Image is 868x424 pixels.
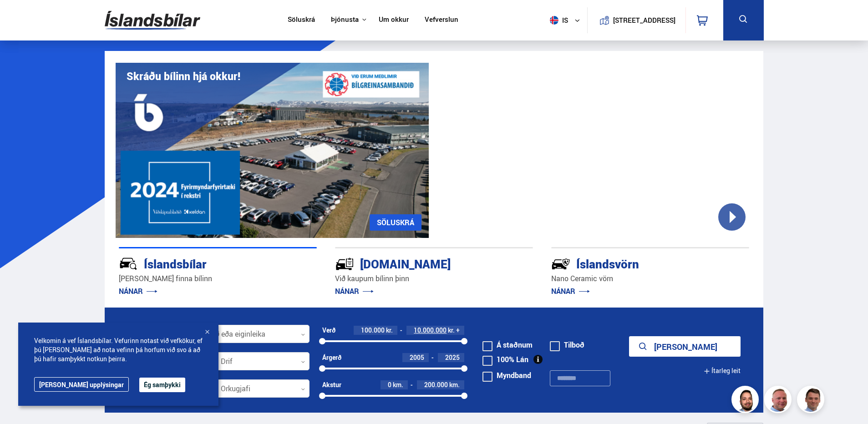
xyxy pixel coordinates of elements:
label: Á staðnum [482,341,533,348]
a: Um okkur [379,15,409,25]
label: Tilboð [550,341,584,348]
a: NÁNAR [551,286,590,296]
p: Við kaupum bílinn þinn [335,273,533,284]
h1: Skráðu bílinn hjá okkur! [127,70,240,82]
span: 200.000 [424,380,448,389]
button: Ég samþykki [139,378,185,392]
a: NÁNAR [119,286,157,296]
a: NÁNAR [335,286,374,296]
span: km. [449,381,460,389]
div: Akstur [322,381,341,389]
img: JRvxyua_JYH6wB4c.svg [119,254,138,273]
a: Vefverslun [425,15,458,25]
span: kr. [386,327,393,334]
div: Árgerð [322,354,341,361]
span: 2025 [445,353,460,362]
a: [STREET_ADDRESS] [592,7,680,33]
span: kr. [448,327,455,334]
label: Myndband [482,372,531,379]
p: Nano Ceramic vörn [551,273,749,284]
button: [PERSON_NAME] [629,336,741,357]
img: siFngHWaQ9KaOqBr.png [766,387,793,414]
button: [STREET_ADDRESS] [617,16,672,24]
span: 2005 [410,353,424,362]
span: + [456,327,460,334]
label: 100% Lán [482,356,528,363]
button: Þjónusta [331,15,359,24]
span: 0 [388,380,391,389]
div: Verð [322,327,335,334]
button: Open LiveChat chat widget [7,4,35,31]
tcxspan: Call 10.000.000 via 3CX [414,326,447,334]
div: [DOMAIN_NAME] [335,255,501,271]
span: Velkomin á vef Íslandsbílar. Vefurinn notast við vefkökur, ef þú [PERSON_NAME] að nota vefinn þá ... [34,336,203,363]
div: Íslandsvörn [551,255,717,271]
p: [PERSON_NAME] finna bílinn [119,273,317,284]
img: G0Ugv5HjCgRt.svg [105,5,200,35]
div: Íslandsbílar [119,255,284,271]
a: [PERSON_NAME] upplýsingar [34,377,129,392]
a: SÖLUSKRÁ [370,214,421,231]
img: FbJEzSuNWCJXmdc-.webp [798,387,826,414]
span: 100.000 [361,326,385,334]
button: Ítarleg leit [704,361,741,381]
img: tr5P-W3DuiFaO7aO.svg [335,254,354,273]
img: svg+xml;base64,PHN2ZyB4bWxucz0iaHR0cDovL3d3dy53My5vcmcvMjAwMC9zdmciIHdpZHRoPSI1MTIiIGhlaWdodD0iNT... [550,16,558,25]
button: is [546,7,587,34]
img: eKx6w-_Home_640_.png [116,63,429,238]
img: nhp88E3Fdnt1Opn2.png [733,387,760,414]
a: Söluskrá [288,15,315,25]
img: -Svtn6bYgwAsiwNX.svg [551,254,570,273]
span: is [546,16,569,25]
span: km. [393,381,403,389]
